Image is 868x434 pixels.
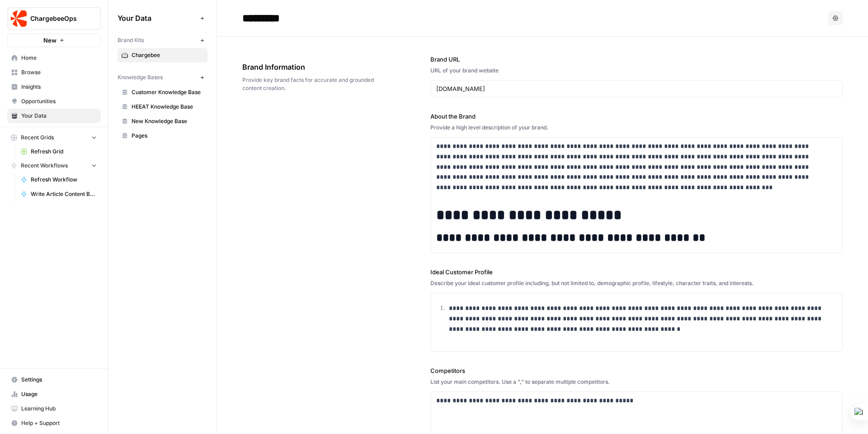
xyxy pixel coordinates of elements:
[7,80,101,94] a: Insights
[430,67,843,75] div: URL of your brand website
[242,76,380,92] span: Provide key brand facts for accurate and grounded content creation.
[118,100,208,114] a: HEEAT Knowledge Base
[21,162,68,170] span: Recent Workflows
[17,187,101,201] a: Write Article Content Brief
[118,48,208,62] a: Chargebee
[430,124,843,132] div: Provide a high level description of your brand.
[132,117,203,125] span: New Knowledge Base
[7,7,101,30] button: Workspace: ChargebeeOps
[7,94,101,109] a: Opportunities
[7,109,101,123] a: Your Data
[118,36,144,44] span: Brand Kits
[31,176,97,184] span: Refresh Workflow
[10,10,27,27] img: ChargebeeOps Logo
[430,267,843,277] label: Ideal Customer Profile
[7,416,101,430] button: Help + Support
[430,55,843,64] label: Brand URL
[118,13,197,24] span: Your Data
[430,279,843,287] div: Describe your ideal customer profile including, but not limited to, demographic profile, lifestyl...
[21,54,97,62] span: Home
[17,144,101,159] a: Refresh Grid
[430,366,843,375] label: Competitors
[436,84,837,93] input: www.sundaysoccer.com
[43,36,57,45] span: New
[21,83,97,91] span: Insights
[7,159,101,172] button: Recent Workflows
[430,112,843,121] label: About the Brand
[132,51,203,59] span: Chargebee
[118,129,208,143] a: Pages
[31,148,97,156] span: Refresh Grid
[242,62,380,72] span: Brand Information
[7,131,101,144] button: Recent Grids
[21,405,97,413] span: Learning Hub
[132,132,203,140] span: Pages
[132,88,203,96] span: Customer Knowledge Base
[21,112,97,120] span: Your Data
[7,372,101,387] a: Settings
[118,73,163,81] span: Knowledge Bases
[7,65,101,80] a: Browse
[30,14,85,23] span: ChargebeeOps
[21,390,97,398] span: Usage
[118,114,208,129] a: New Knowledge Base
[7,401,101,416] a: Learning Hub
[21,68,97,76] span: Browse
[7,51,101,65] a: Home
[430,378,843,386] div: List your main competitors. Use a "," to separate multiple competitors.
[21,97,97,105] span: Opportunities
[21,376,97,384] span: Settings
[31,190,97,198] span: Write Article Content Brief
[7,387,101,401] a: Usage
[17,172,101,187] a: Refresh Workflow
[7,33,101,47] button: New
[118,85,208,100] a: Customer Knowledge Base
[21,134,54,142] span: Recent Grids
[21,419,97,427] span: Help + Support
[132,103,203,111] span: HEEAT Knowledge Base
